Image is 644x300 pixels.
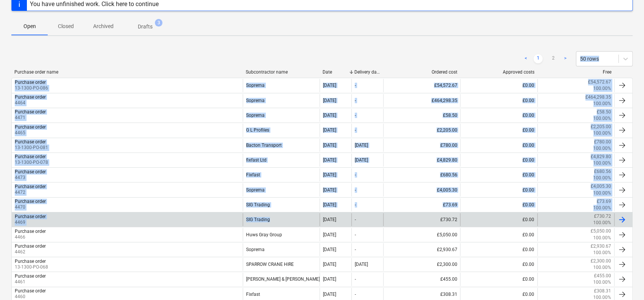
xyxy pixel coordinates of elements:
[460,258,537,271] div: £0.00
[15,184,46,189] div: Purchase order
[597,198,611,205] p: £73.69
[606,264,644,300] div: Chat Widget
[15,85,48,91] p: 13-1300-PO-086
[561,54,570,63] a: Next page
[323,217,336,222] div: [DATE]
[15,159,48,166] p: 13-1300-PO-078
[593,175,611,181] p: 100.00%
[355,247,356,252] div: -
[355,217,356,222] div: -
[355,276,356,282] div: -
[383,109,460,122] div: £58.50
[594,213,611,220] p: £730.72
[15,145,48,151] p: 13-1300-PO-081
[323,276,336,282] div: [DATE]
[323,69,348,75] div: Date
[355,262,368,267] div: [DATE]
[15,94,46,100] div: Purchase order
[14,69,240,75] div: Purchase order name
[243,243,320,256] div: Soprema
[15,214,46,219] div: Purchase order
[15,259,46,264] div: Purchase order
[460,198,537,211] div: £0.00
[591,154,611,160] p: £4,829.80
[15,204,46,210] p: 4470
[383,79,460,92] div: £54,572.67
[15,169,46,174] div: Purchase order
[383,213,460,226] div: £730.72
[460,213,537,226] div: £0.00
[355,202,356,207] div: -
[323,98,336,103] div: [DATE]
[355,172,356,177] div: -
[460,139,537,152] div: £0.00
[460,94,537,107] div: £0.00
[15,130,46,136] p: 4465
[593,235,611,241] p: 100.00%
[593,279,611,286] p: 100.00%
[323,292,336,297] div: [DATE]
[15,199,46,204] div: Purchase order
[15,294,46,300] p: 4460
[383,228,460,241] div: £5,050.00
[591,243,611,250] p: £2,930.67
[15,288,46,294] div: Purchase order
[597,109,611,115] p: £58.50
[323,83,336,88] div: [DATE]
[323,143,336,148] div: [DATE]
[593,85,611,92] p: 100.00%
[593,145,611,152] p: 100.00%
[355,113,356,118] div: -
[15,154,46,159] div: Purchase order
[383,139,460,152] div: £780.00
[460,228,537,241] div: £0.00
[243,258,320,271] div: SPARROW CRANE HIRE
[155,19,162,27] span: 3
[15,219,46,226] p: 4469
[533,54,543,63] a: Page 1 is your current page
[15,174,46,181] p: 4473
[593,264,611,271] p: 100.00%
[591,124,611,130] p: £2,205.00
[460,124,537,137] div: £0.00
[15,115,46,121] p: 4471
[355,83,356,88] div: -
[593,130,611,137] p: 100.00%
[383,273,460,286] div: £455.00
[383,94,460,107] div: £464,298.35
[383,258,460,271] div: £2,300.00
[323,232,336,237] div: [DATE]
[15,234,46,240] p: 4466
[593,190,611,196] p: 100.00%
[15,279,46,285] p: 4461
[323,172,336,177] div: [DATE]
[323,127,336,133] div: [DATE]
[323,202,336,207] div: [DATE]
[30,0,159,8] div: You have unfinished work. Click here to continue
[355,232,356,237] div: -
[383,198,460,211] div: £73.69
[460,243,537,256] div: £0.00
[355,187,356,193] div: -
[15,229,46,234] div: Purchase order
[549,54,558,63] a: Page 2
[593,115,611,122] p: 100.00%
[594,288,611,294] p: £308.31
[243,183,320,196] div: Soprema
[15,139,46,145] div: Purchase order
[460,183,537,196] div: £0.00
[243,273,320,286] div: [PERSON_NAME] & [PERSON_NAME] Consultancy
[460,79,537,92] div: £0.00
[138,23,153,31] p: Drafts
[355,98,356,103] div: -
[386,69,457,75] div: Ordered cost
[57,22,75,30] p: Closed
[15,243,46,249] div: Purchase order
[243,168,320,181] div: Fixfast
[460,154,537,166] div: £0.00
[593,250,611,256] p: 100.00%
[15,264,48,270] p: 13-1300-PO-068
[585,94,611,101] p: £464,298.35
[243,154,320,166] div: fixfast Ltd
[594,139,611,145] p: £780.00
